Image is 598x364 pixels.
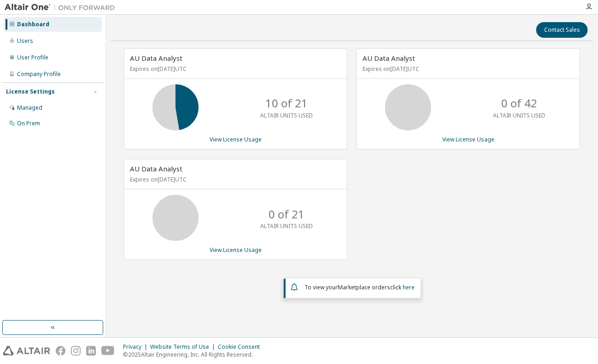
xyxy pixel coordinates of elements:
p: 10 of 21 [265,95,308,111]
img: altair_logo.svg [3,346,50,356]
p: ALTAIR UNITS USED [260,112,313,119]
a: View License Usage [210,246,262,254]
p: Expires on [DATE] UTC [130,65,339,73]
img: instagram.svg [71,346,81,356]
a: here [403,283,415,291]
p: Expires on [DATE] UTC [363,65,572,73]
span: AU Data Analyst [130,164,182,173]
div: Users [17,37,33,45]
div: Company Profile [17,70,61,78]
em: Marketplace orders [338,283,391,291]
img: youtube.svg [101,346,115,356]
span: AU Data Analyst [363,53,415,63]
p: Expires on [DATE] UTC [130,176,339,183]
div: On Prem [17,120,40,127]
a: View License Usage [210,135,262,143]
button: Contact Sales [536,22,588,38]
div: Dashboard [17,21,49,28]
div: Privacy [123,343,150,351]
div: License Settings [6,88,55,95]
p: 0 of 42 [501,95,537,111]
div: User Profile [17,54,48,61]
p: © 2025 Altair Engineering, Inc. All Rights Reserved. [123,351,265,358]
p: 0 of 21 [269,206,305,222]
a: View License Usage [442,135,494,143]
div: Managed [17,104,42,112]
p: ALTAIR UNITS USED [493,112,545,119]
img: Altair One [5,3,120,12]
div: Cookie Consent [218,343,265,351]
img: facebook.svg [56,346,65,356]
img: linkedin.svg [86,346,96,356]
span: To view your click [305,283,415,291]
div: Website Terms of Use [150,343,218,351]
span: AU Data Analyst [130,53,182,63]
p: ALTAIR UNITS USED [260,222,313,230]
